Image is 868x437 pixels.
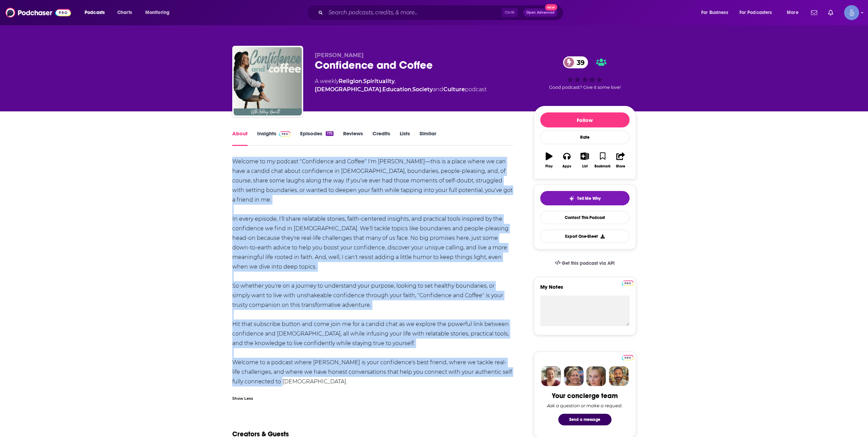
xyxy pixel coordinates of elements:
span: [PERSON_NAME] [315,52,364,58]
a: Pro website [622,354,634,360]
img: Podchaser - Follow, Share and Rate Podcasts [5,6,71,19]
label: My Notes [540,284,630,296]
a: Culture [443,86,465,93]
span: Ctrl K [502,8,518,17]
button: open menu [696,7,737,18]
button: Send a message [558,414,612,425]
button: Export One-Sheet [540,230,630,243]
a: Credits [372,130,390,146]
div: Welcome to my podcast "Confidence and Coffee" I'm [PERSON_NAME]—this is a place where we can have... [232,157,514,386]
div: A weekly podcast [315,77,523,94]
div: 39Good podcast? Give it some love! [534,52,636,94]
button: open menu [782,7,807,18]
a: Similar [420,130,436,146]
span: Logged in as Spiral5-G1 [844,5,859,20]
button: tell me why sparkleTell Me Why [540,191,630,205]
span: Tell Me Why [577,196,601,201]
img: User Profile [844,5,859,20]
span: For Podcasters [739,8,772,17]
span: More [787,8,798,17]
div: List [582,164,588,168]
button: open menu [735,7,782,18]
span: Charts [117,8,132,17]
span: , [362,78,363,84]
span: Open Advanced [526,11,555,14]
div: Your concierge team [552,392,618,400]
a: Contact This Podcast [540,211,630,224]
div: Apps [562,164,571,168]
img: Podchaser Pro [622,355,634,360]
a: Education [382,86,411,93]
a: 39 [563,56,588,68]
div: Play [545,164,553,168]
button: Show profile menu [844,5,859,20]
div: Rate [540,130,630,144]
button: List [576,148,593,173]
img: Sydney Profile [541,366,561,386]
span: , [381,86,382,93]
a: Show notifications dropdown [808,7,820,18]
div: 175 [326,131,333,136]
a: Religion [339,78,362,84]
span: Good podcast? Give it some love! [549,85,621,90]
span: , [395,78,396,84]
a: [DEMOGRAPHIC_DATA] [315,86,381,93]
img: tell me why sparkle [569,196,574,201]
img: Podchaser Pro [622,281,634,286]
span: , [411,86,412,93]
img: Barbara Profile [564,366,584,386]
button: Share [612,148,629,173]
button: Open AdvancedNew [523,9,558,17]
button: open menu [80,7,114,18]
div: Ask a question or make a request. [547,403,623,408]
a: Society [412,86,433,93]
img: Confidence and Coffee [234,47,302,115]
img: Jules Profile [586,366,606,386]
a: Reviews [343,130,363,146]
a: About [232,130,248,146]
span: For Business [701,8,728,17]
a: Show notifications dropdown [825,7,836,18]
input: Search podcasts, credits, & more... [326,7,502,18]
a: Get this podcast via API [549,255,620,272]
button: open menu [141,7,178,18]
span: and [433,86,443,93]
div: Search podcasts, credits, & more... [313,5,570,21]
span: Get this podcast via API [562,260,615,266]
img: Jon Profile [609,366,629,386]
div: Share [616,164,625,168]
span: Monitoring [145,8,170,17]
span: Podcasts [85,8,105,17]
a: Lists [400,130,410,146]
img: Podchaser Pro [279,131,291,137]
a: Charts [113,7,136,18]
a: Pro website [622,279,634,286]
a: Episodes175 [300,130,333,146]
span: New [545,4,557,11]
span: 39 [570,56,588,68]
a: Spirituality [363,78,395,84]
button: Bookmark [594,148,612,173]
div: Bookmark [594,164,610,168]
button: Follow [540,112,630,127]
a: InsightsPodchaser Pro [257,130,291,146]
button: Apps [558,148,576,173]
button: Play [540,148,558,173]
